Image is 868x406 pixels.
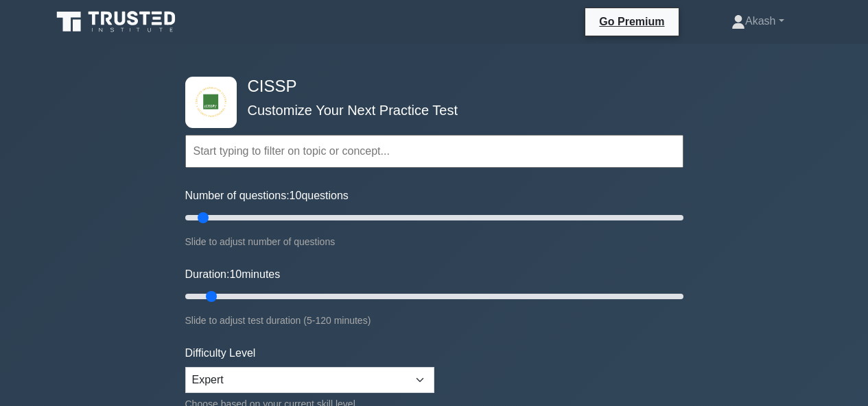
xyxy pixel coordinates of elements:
[185,188,349,204] label: Number of questions: questions
[290,190,302,201] span: 10
[185,266,281,283] label: Duration: minutes
[185,233,683,250] div: Slide to adjust number of questions
[699,8,817,35] a: Akash
[185,312,683,329] div: Slide to adjust test duration (5-120 minutes)
[591,13,672,30] a: Go Premium
[229,268,242,280] span: 10
[185,135,683,168] input: Start typing to filter on topic or concept...
[185,345,256,361] label: Difficulty Level
[242,77,616,97] h4: CISSP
